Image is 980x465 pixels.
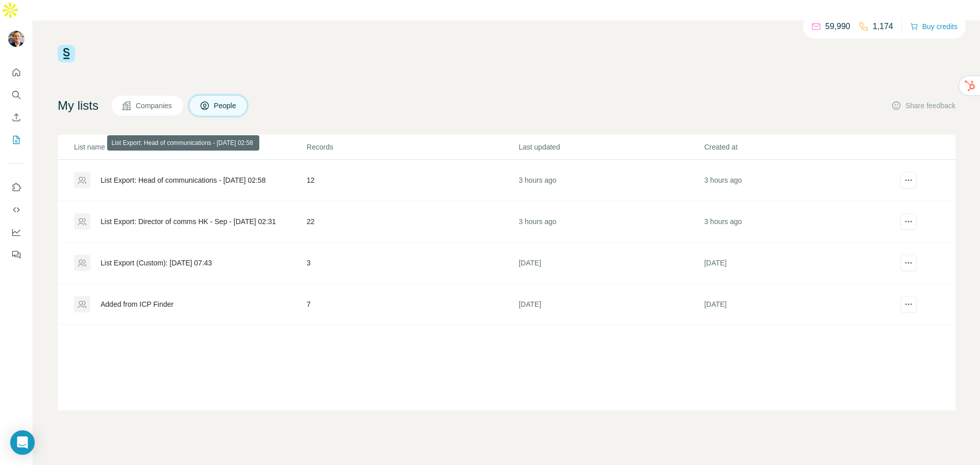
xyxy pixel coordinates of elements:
[307,142,518,152] p: Records
[900,213,917,230] button: actions
[8,201,24,219] button: Use Surfe API
[825,20,850,33] p: 59,990
[518,201,703,242] td: 3 hours ago
[704,284,889,325] td: [DATE]
[873,20,893,33] p: 1,174
[101,175,265,185] div: List Export: Head of communications - [DATE] 02:58
[900,172,917,188] button: actions
[306,242,518,284] td: 3
[101,258,212,268] div: List Export (Custom): [DATE] 07:43
[101,216,276,227] div: List Export: Director of comms HK - Sep - [DATE] 02:31
[58,45,75,62] img: Surfe Logo
[8,108,24,127] button: Enrich CSV
[704,160,889,201] td: 3 hours ago
[8,223,24,241] button: Dashboard
[74,142,306,152] p: List name
[704,242,889,284] td: [DATE]
[58,97,99,114] h4: My lists
[8,63,24,82] button: Quick start
[306,160,518,201] td: 12
[518,284,703,325] td: [DATE]
[900,296,917,312] button: actions
[8,131,24,149] button: My lists
[910,19,958,34] button: Buy credits
[306,284,518,325] td: 7
[8,31,24,47] img: Avatar
[518,242,703,284] td: [DATE]
[519,142,703,152] p: Last updated
[8,246,24,264] button: Feedback
[214,101,237,111] span: People
[704,201,889,242] td: 3 hours ago
[900,255,917,271] button: actions
[306,201,518,242] td: 22
[518,160,703,201] td: 3 hours ago
[704,142,889,152] p: Created at
[8,178,24,197] button: Use Surfe on LinkedIn
[891,101,955,111] button: Share feedback
[8,86,24,104] button: Search
[10,430,35,455] div: Open Intercom Messenger
[136,101,173,111] span: Companies
[101,299,174,309] div: Added from ICP Finder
